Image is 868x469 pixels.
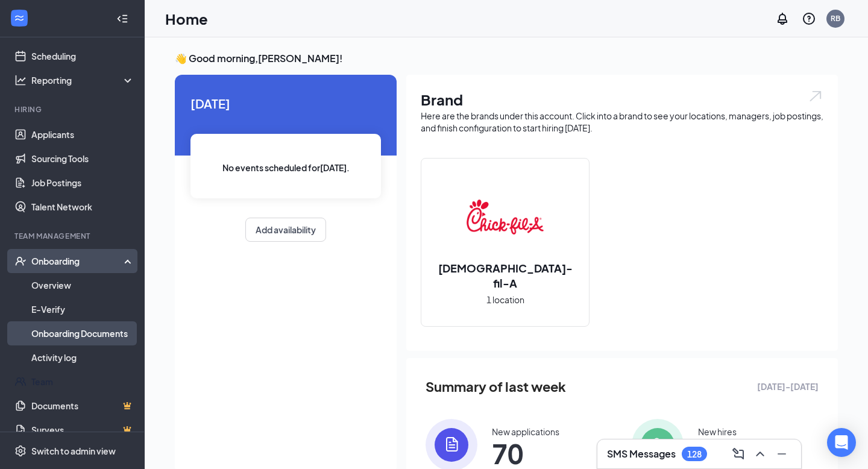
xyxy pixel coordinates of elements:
div: Here are the brands under this account. Click into a brand to see your locations, managers, job p... [421,110,823,134]
svg: QuestionInfo [802,11,816,26]
svg: UserCheck [14,255,27,267]
div: New applications [492,426,559,438]
a: Talent Network [31,195,134,219]
span: 1 location [486,293,524,306]
button: ChevronUp [750,444,770,464]
h2: [DEMOGRAPHIC_DATA]-fil-A [421,260,589,291]
div: Switch to admin view [31,445,116,457]
h3: SMS Messages [607,447,676,461]
a: Sourcing Tools [31,146,134,171]
button: Add availability [245,218,326,242]
a: SurveysCrown [31,418,134,442]
a: E-Verify [31,297,134,321]
div: Team Management [14,231,132,241]
div: Reporting [31,74,135,86]
button: ComposeMessage [729,444,748,464]
span: Summary of last week [426,376,566,397]
a: Overview [31,273,134,297]
svg: Notifications [775,11,790,26]
a: Onboarding Documents [31,321,134,345]
div: New hires [698,426,737,438]
span: No events scheduled for [DATE] . [222,161,350,174]
h1: Brand [421,89,823,110]
span: [DATE] - [DATE] [757,380,819,393]
div: Hiring [14,104,132,115]
button: Minimize [772,444,791,464]
svg: ComposeMessage [731,447,746,461]
svg: WorkstreamLogo [13,12,25,24]
a: Team [31,370,134,394]
a: Applicants [31,122,134,146]
svg: ChevronUp [753,447,767,461]
a: DocumentsCrown [31,394,134,418]
span: [DATE] [190,94,381,113]
svg: Settings [14,445,27,457]
span: 70 [492,442,559,464]
svg: Analysis [14,74,27,86]
a: Activity log [31,345,134,370]
a: Job Postings [31,171,134,195]
img: Chick-fil-A [467,178,544,256]
div: 128 [687,449,702,459]
div: Onboarding [31,255,124,267]
img: open.6027fd2a22e1237b5b06.svg [808,89,823,103]
a: Scheduling [31,44,134,68]
h1: Home [165,8,208,29]
svg: Collapse [116,13,128,25]
svg: Minimize [775,447,789,461]
h3: 👋 Good morning, [PERSON_NAME] ! [175,52,838,65]
div: Open Intercom Messenger [827,428,856,457]
div: RB [831,13,840,24]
